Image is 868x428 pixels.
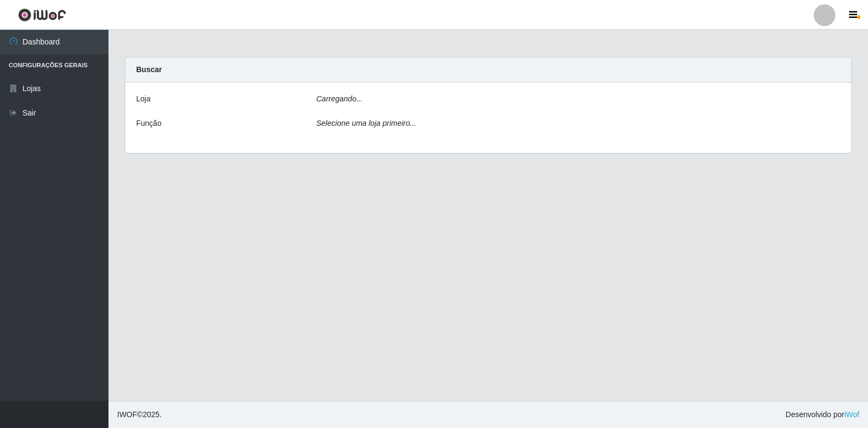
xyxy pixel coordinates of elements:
[136,93,150,105] label: Loja
[136,65,162,74] strong: Buscar
[117,409,162,420] span: © 2025 .
[786,409,859,420] span: Desenvolvido por
[136,118,162,129] label: Função
[316,119,416,127] i: Selecione uma loja primeiro...
[316,94,363,103] i: Carregando...
[844,410,859,419] a: iWof
[18,8,66,22] img: CoreUI Logo
[117,410,137,419] span: IWOF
